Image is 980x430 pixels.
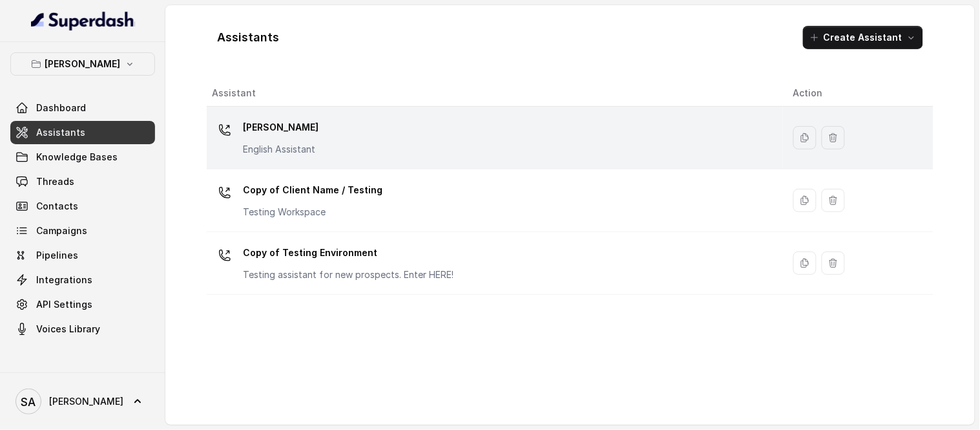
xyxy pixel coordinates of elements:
span: Threads [36,175,74,188]
a: Assistants [10,121,155,144]
th: Action [783,80,933,107]
p: [PERSON_NAME] [45,56,121,72]
span: Voices Library [36,323,100,336]
span: Dashboard [36,102,86,114]
span: Knowledge Bases [36,151,118,164]
a: API Settings [10,293,155,316]
p: Testing Workspace [243,206,382,219]
th: Assistant [207,80,783,107]
p: Copy of Client Name / Testing [243,180,382,200]
span: Campaigns [36,224,87,237]
button: Create Assistant [803,26,923,49]
a: Dashboard [10,96,155,120]
span: Pipelines [36,249,78,262]
span: API Settings [36,298,92,311]
a: Campaigns [10,219,155,242]
span: [PERSON_NAME] [49,395,123,408]
p: Copy of Testing Environment [243,242,454,263]
p: English Assistant [243,143,318,156]
p: Testing assistant for new prospects. Enter HERE! [243,268,454,281]
a: [PERSON_NAME] [10,383,155,420]
p: [PERSON_NAME] [243,117,318,138]
a: Voices Library [10,317,155,341]
span: Assistants [36,126,85,139]
a: Threads [10,170,155,193]
text: SA [21,395,36,409]
h1: Assistants [217,27,279,48]
button: [PERSON_NAME] [10,52,155,76]
img: light.svg [31,10,135,31]
a: Contacts [10,195,155,218]
a: Integrations [10,268,155,292]
a: Pipelines [10,244,155,267]
span: Contacts [36,200,78,213]
a: Knowledge Bases [10,145,155,169]
span: Integrations [36,274,92,286]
